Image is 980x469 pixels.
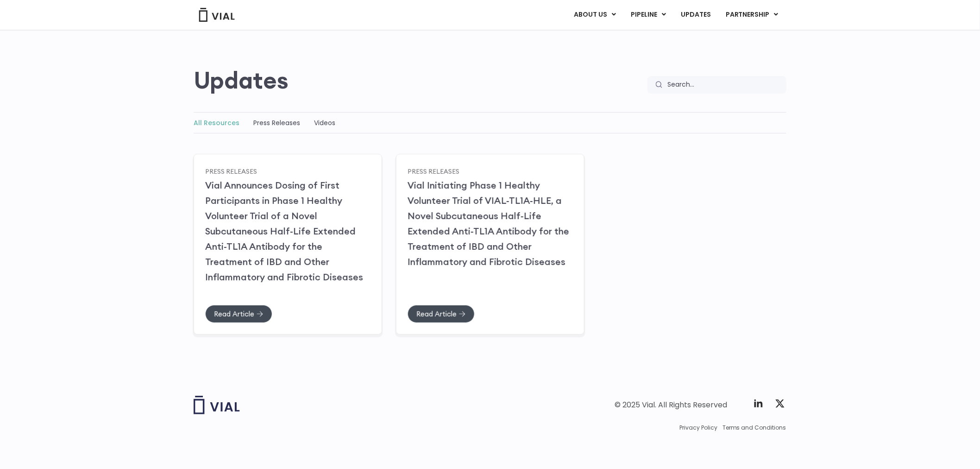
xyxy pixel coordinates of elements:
[408,179,569,267] a: Vial Initiating Phase 1 Healthy Volunteer Trial of VIAL-TL1A-HLE, a Novel Subcutaneous Half-Life ...
[314,118,335,127] a: Videos
[194,396,240,414] img: Vial logo wih "Vial" spelled out
[722,424,786,432] a: Terms and Conditions
[198,8,235,22] img: Vial Logo
[194,118,239,127] a: All Resources
[662,76,786,94] input: Search...
[673,7,718,23] a: UPDATES
[214,311,254,317] span: Read Article
[416,311,457,317] span: Read Article
[253,118,300,127] a: Press Releases
[623,7,673,23] a: PIPELINEMenu Toggle
[408,167,459,175] a: Press Releases
[205,305,272,323] a: Read Article
[718,7,786,23] a: PARTNERSHIPMenu Toggle
[194,67,289,94] h2: Updates
[408,305,475,323] a: Read Article
[615,400,727,410] div: © 2025 Vial. All Rights Reserved
[566,7,623,23] a: ABOUT USMenu Toggle
[679,424,717,432] a: Privacy Policy
[205,179,363,283] a: Vial Announces Dosing of First Participants in Phase 1 Healthy Volunteer Trial of a Novel Subcuta...
[205,167,257,175] a: Press Releases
